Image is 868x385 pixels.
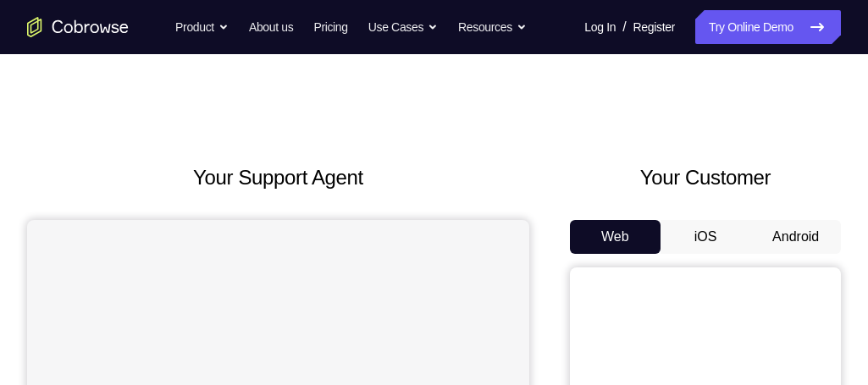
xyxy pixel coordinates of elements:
a: Register [633,10,675,44]
button: Use Cases [368,10,438,44]
a: Log In [584,10,616,44]
button: Resources [458,10,527,44]
button: Web [570,220,661,254]
a: About us [249,10,293,44]
h2: Your Support Agent [27,162,529,193]
button: Product [175,10,229,44]
a: Go to the home page [27,17,129,37]
a: Try Online Demo [695,10,841,44]
span: / [622,17,626,37]
button: iOS [661,220,751,254]
button: Android [750,220,841,254]
h2: Your Customer [570,162,841,193]
a: Pricing [313,10,347,44]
